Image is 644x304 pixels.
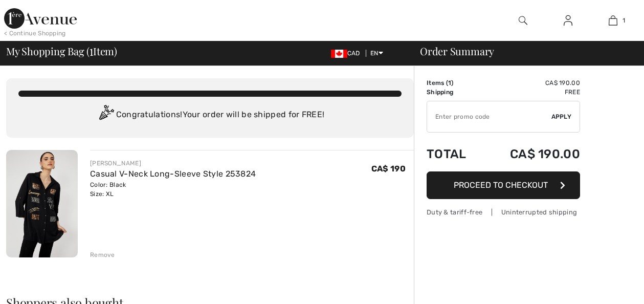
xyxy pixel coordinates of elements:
[556,14,581,27] a: Sign In
[90,250,115,259] div: Remove
[427,207,580,217] div: Duty & tariff-free | Uninterrupted shipping
[4,8,77,29] img: 1ère Avenue
[96,105,116,125] img: Congratulation2.svg
[331,50,364,57] span: CAD
[371,164,406,173] span: CA$ 190
[4,29,66,38] div: < Continue Shopping
[623,16,625,25] span: 1
[454,180,548,190] span: Proceed to Checkout
[427,137,482,171] td: Total
[427,101,551,132] input: Promo code
[427,88,482,97] td: Shipping
[427,171,580,199] button: Proceed to Checkout
[18,105,402,125] div: Congratulations! Your order will be shipped for FREE!
[90,169,256,179] a: Casual V-Neck Long-Sleeve Style 253824
[331,50,347,58] img: Canadian Dollar
[6,46,117,56] span: My Shopping Bag ( Item)
[551,112,572,121] span: Apply
[90,180,256,199] div: Color: Black Size: XL
[519,14,527,27] img: search the website
[564,14,572,27] img: My Info
[370,50,383,57] span: EN
[448,79,451,86] span: 1
[482,78,580,88] td: CA$ 190.00
[90,44,93,57] span: 1
[591,14,635,27] a: 1
[482,137,580,171] td: CA$ 190.00
[609,14,617,27] img: My Bag
[408,46,638,56] div: Order Summary
[482,88,580,97] td: Free
[90,159,256,168] div: [PERSON_NAME]
[6,150,78,257] img: Casual V-Neck Long-Sleeve Style 253824
[427,78,482,88] td: Items ( )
